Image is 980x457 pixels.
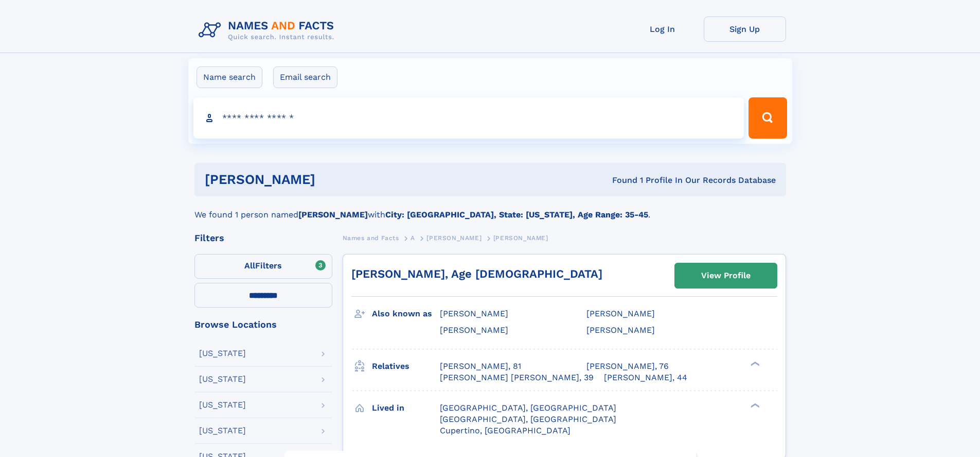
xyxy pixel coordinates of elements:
b: [PERSON_NAME] [298,210,368,219]
a: [PERSON_NAME], Age [DEMOGRAPHIC_DATA] [351,267,602,280]
a: [PERSON_NAME], 44 [604,372,687,383]
div: Filters [194,233,332,243]
label: Name search [197,66,262,88]
div: [US_STATE] [199,349,246,358]
a: [PERSON_NAME], 76 [586,361,669,372]
a: A [411,231,415,244]
h3: Relatives [372,358,440,375]
a: [PERSON_NAME], 81 [440,361,521,372]
span: [PERSON_NAME] [440,325,508,335]
span: [PERSON_NAME] [586,325,655,335]
a: [PERSON_NAME] [PERSON_NAME], 39 [440,372,594,383]
div: Browse Locations [194,320,332,329]
div: We found 1 person named with . [194,196,786,221]
button: Search Button [749,97,787,139]
input: search input [193,97,744,139]
a: Sign Up [704,16,786,42]
div: Found 1 Profile In Our Records Database [464,175,776,186]
label: Email search [273,66,337,88]
div: View Profile [701,264,751,287]
h1: [PERSON_NAME] [205,173,464,186]
span: [GEOGRAPHIC_DATA], [GEOGRAPHIC_DATA] [440,403,616,413]
span: A [411,234,415,242]
div: [US_STATE] [199,375,246,383]
label: Filters [194,254,332,279]
span: [PERSON_NAME] [440,309,508,318]
span: [GEOGRAPHIC_DATA], [GEOGRAPHIC_DATA] [440,414,616,424]
a: View Profile [675,263,777,288]
h3: Also known as [372,305,440,323]
span: [PERSON_NAME] [493,234,548,242]
div: [US_STATE] [199,427,246,435]
span: Cupertino, [GEOGRAPHIC_DATA] [440,426,571,435]
span: [PERSON_NAME] [426,234,482,242]
b: City: [GEOGRAPHIC_DATA], State: [US_STATE], Age Range: 35-45 [385,210,648,219]
div: ❯ [748,402,760,409]
a: Names and Facts [343,231,399,244]
h3: Lived in [372,399,440,417]
span: All [244,261,255,270]
span: [PERSON_NAME] [586,309,655,318]
div: [US_STATE] [199,401,246,409]
a: Log In [621,16,704,42]
img: Logo Names and Facts [194,16,343,44]
div: ❯ [748,360,760,367]
a: [PERSON_NAME] [426,231,482,244]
